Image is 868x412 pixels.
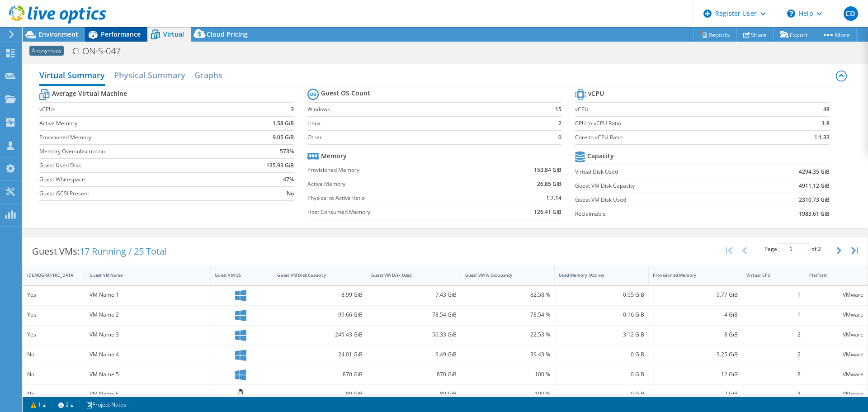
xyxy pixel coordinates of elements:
[39,189,233,198] label: Guest iSCSI Present
[114,66,185,84] h2: Physical Summary
[39,161,233,170] label: Guest Used Disk
[27,330,81,340] div: Yes
[746,290,800,300] div: 1
[90,310,206,320] div: VM Name 2
[465,350,551,360] div: 39.43 %
[371,350,457,360] div: 9.49 GiB
[287,189,294,198] b: No
[736,28,774,42] a: Share
[653,369,738,379] div: 12 GiB
[291,105,294,114] b: 3
[90,389,206,399] div: VM Name 6
[693,28,737,42] a: Reports
[27,389,81,399] div: No
[307,194,488,203] label: Physical to Active Ratio
[52,399,80,410] a: 2
[273,119,294,128] b: 1.58 GiB
[307,166,488,175] label: Provisioned Memory
[559,389,644,399] div: 0 GiB
[277,350,363,360] div: 24.01 GiB
[27,369,81,379] div: No
[321,89,370,98] b: Guest OS Count
[746,350,800,360] div: 2
[809,310,863,320] div: VMware
[277,369,363,379] div: 870 GiB
[575,119,771,128] label: CPU to vCPU Ratio
[307,180,488,189] label: Active Memory
[80,399,132,410] a: Project Notes
[101,30,141,38] span: Performance
[90,369,206,379] div: VM Name 5
[575,195,747,204] label: Guest VM Disk Used
[194,66,222,84] h2: Graphs
[534,166,561,175] b: 153.84 GiB
[273,133,294,142] b: 9.05 GiB
[559,369,644,379] div: 0 GiB
[29,46,64,56] span: Anonymous
[39,119,233,128] label: Active Memory
[558,119,561,128] b: 2
[653,272,727,278] div: Provisioned Memory
[465,389,551,399] div: 100 %
[465,272,540,278] div: Guest VM % Occupancy
[321,152,347,161] b: Memory
[559,350,644,360] div: 0 GiB
[307,208,488,217] label: Host Consumed Memory
[746,369,800,379] div: 8
[559,290,644,300] div: 0.05 GiB
[534,208,561,217] b: 126.41 GiB
[555,105,561,114] b: 15
[39,175,233,184] label: Guest Whitespace
[39,66,105,86] h2: Virtual Summary
[653,330,738,340] div: 8 GiB
[537,180,561,189] b: 26.85 GiB
[746,389,800,399] div: 4
[39,105,233,114] label: vCPUs
[809,290,863,300] div: VMware
[764,243,821,255] span: Page of
[809,389,863,399] div: VMware
[809,330,863,340] div: VMware
[307,105,538,114] label: Windows
[465,330,551,340] div: 22.53 %
[465,369,551,379] div: 100 %
[844,6,858,21] span: CD
[799,167,830,176] b: 4294.35 GiB
[68,46,135,56] h1: CLON-S-047
[277,330,363,340] div: 249.43 GiB
[575,133,771,142] label: Core to vCPU Ratio
[90,290,206,300] div: VM Name 1
[814,133,830,142] b: 1:1.33
[90,330,206,340] div: VM Name 3
[277,389,363,399] div: 80 GiB
[559,330,644,340] div: 3.12 GiB
[575,167,747,176] label: Virtual Disk Used
[575,181,747,190] label: Guest VM Disk Capacity
[778,243,810,255] input: jump to page
[277,290,363,300] div: 8.99 GiB
[746,272,789,278] div: Virtual CPU
[27,272,70,278] div: [DEMOGRAPHIC_DATA]
[653,310,738,320] div: 4 GiB
[38,30,78,38] span: Environment
[587,152,614,161] b: Capacity
[559,310,644,320] div: 0.16 GiB
[371,290,457,300] div: 7.43 GiB
[575,209,747,218] label: Reclaimable
[746,330,800,340] div: 2
[80,245,167,257] span: 17 Running / 25 Total
[371,272,446,278] div: Guest VM Disk Used
[809,369,863,379] div: VMware
[27,290,81,300] div: Yes
[277,310,363,320] div: 99.66 GiB
[799,209,830,218] b: 1983.61 GiB
[23,237,176,265] div: Guest VMs:
[773,28,815,42] a: Export
[575,105,771,114] label: vCPU
[809,272,853,278] div: Platform
[799,181,830,190] b: 4911.12 GiB
[799,195,830,204] b: 2310.73 GiB
[39,133,233,142] label: Provisioned Memory
[266,161,294,170] b: 135.93 GiB
[371,330,457,340] div: 56.33 GiB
